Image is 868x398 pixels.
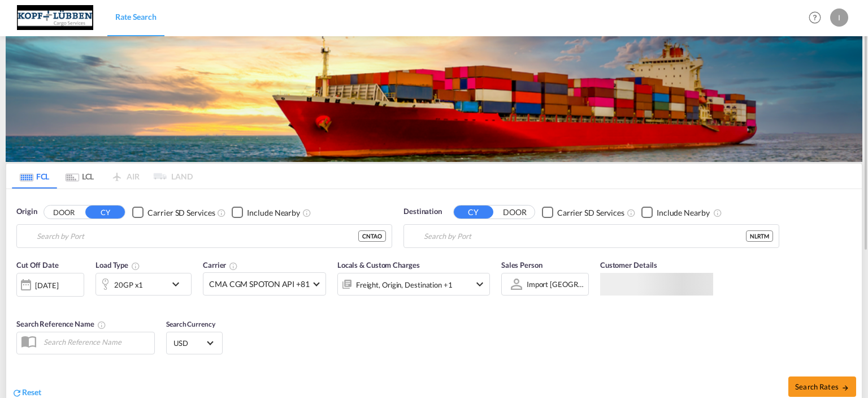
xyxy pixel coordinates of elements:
md-icon: icon-chevron-down [169,277,188,291]
button: Search Ratesicon-arrow-right [788,376,856,397]
div: I [830,8,848,27]
div: [DATE] [16,273,84,297]
input: Search by Port [37,228,358,245]
md-tab-item: FCL [12,164,57,189]
span: CMA CGM SPOTON API +81 [209,279,310,290]
span: Destination [403,206,442,217]
img: LCL+%26+FCL+BACKGROUND.png [6,36,862,162]
span: Sales Person [501,260,542,269]
md-icon: The selected Trucker/Carrierwill be displayed in the rate results If the rates are from another f... [229,262,238,271]
span: Search Reference Name [16,319,106,328]
div: 20GP x1icon-chevron-down [96,273,192,296]
span: USD [173,338,205,348]
div: NLRTM [746,230,773,242]
span: Carrier [203,260,238,269]
span: Help [805,8,824,27]
md-checkbox: Checkbox No Ink [232,206,300,218]
md-icon: icon-arrow-right [841,384,849,392]
md-icon: icon-information-outline [131,262,140,271]
button: CY [454,206,493,219]
span: Cut Off Date [16,260,59,269]
md-input-container: Rotterdam, NLRTM [404,225,779,247]
md-select: Select Currency: $ USDUnited States Dollar [172,335,216,351]
span: Reset [22,387,41,397]
md-icon: Your search will be saved by the below given name [97,320,106,329]
md-icon: Unchecked: Search for CY (Container Yard) services for all selected carriers.Checked : Search for... [217,208,226,217]
div: Carrier SD Services [147,207,215,219]
input: Search Reference Name [38,333,154,350]
md-select: Sales Person: Import Bremen [526,276,585,293]
div: Include Nearby [247,207,300,219]
span: Search Currency [166,320,215,328]
span: Customer Details [600,260,657,269]
md-input-container: Qingdao, CNTAO [17,225,392,247]
span: Load Type [96,260,140,269]
md-icon: icon-chevron-down [473,277,487,291]
div: Carrier SD Services [557,207,624,219]
md-datepicker: Select [16,296,25,311]
md-tab-item: LCL [57,164,102,189]
div: Include Nearby [657,207,710,219]
div: Freight Origin Destination Factory Stuffing [356,277,453,293]
div: Import [GEOGRAPHIC_DATA] [527,280,624,289]
div: Help [805,8,830,28]
md-checkbox: Checkbox No Ink [132,206,215,218]
span: Locals & Custom Charges [337,260,420,269]
div: 20GP x1 [114,277,143,293]
md-icon: Unchecked: Ignores neighbouring ports when fetching rates.Checked : Includes neighbouring ports w... [713,208,722,217]
span: Rate Search [115,12,157,22]
div: [DATE] [35,280,58,290]
img: 25cf3bb0aafc11ee9c4fdbd399af7748.JPG [17,5,93,31]
md-icon: Unchecked: Search for CY (Container Yard) services for all selected carriers.Checked : Search for... [627,208,636,217]
md-icon: icon-refresh [12,388,22,398]
button: DOOR [495,206,535,219]
button: CY [85,206,125,219]
div: Freight Origin Destination Factory Stuffingicon-chevron-down [337,273,490,296]
md-pagination-wrapper: Use the left and right arrow keys to navigate between tabs [12,164,193,189]
div: CNTAO [358,230,386,242]
span: Origin [16,206,37,217]
md-checkbox: Checkbox No Ink [542,206,624,218]
md-icon: Unchecked: Ignores neighbouring ports when fetching rates.Checked : Includes neighbouring ports w... [302,208,311,217]
span: Search Rates [795,382,849,391]
input: Search by Port [424,228,746,245]
md-checkbox: Checkbox No Ink [641,206,710,218]
button: DOOR [44,206,84,219]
